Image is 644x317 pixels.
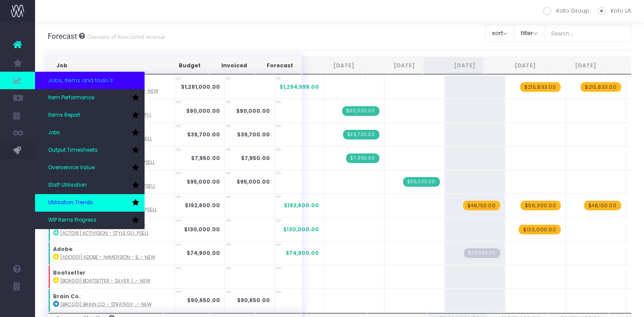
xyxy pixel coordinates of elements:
button: sort [485,24,514,42]
strong: $90,000.00 [236,107,270,115]
th: Budget [163,57,209,74]
button: filter [514,24,545,42]
td: : [48,217,175,241]
abbr: [BRC001] Brain Co. - Strategy - Brand - New [60,301,152,308]
th: Nov 25: activate to sort column ascending [484,57,544,74]
span: Streamtime Invoice: 916 – 2K Games - Deck Design Support [346,153,379,163]
span: Jobs [48,129,60,137]
strong: $90,650.00 [237,296,270,304]
th: Aug 25: activate to sort column ascending [302,57,363,74]
th: Sep 25: activate to sort column ascending [363,57,423,74]
strong: Boatsetter [53,269,85,276]
label: Koto LA [598,7,631,15]
td: : [48,289,175,312]
span: Streamtime Invoice: 905 – 2K Games - Interim Visual [342,106,379,116]
span: Forecast [48,32,77,41]
abbr: [BOA001] Boatsetter - SILVER / GOLD / PLATINUM Brand - Brand - New [60,278,150,284]
th: Dec 25: activate to sort column ascending [544,57,605,74]
td: : [48,265,175,289]
strong: $7,950.00 [241,154,270,162]
strong: $95,000.00 [187,178,220,185]
img: images/default_profile_image.png [11,300,24,313]
abbr: [ADO001] Adobe - Immersion - Brand - New [60,254,155,261]
a: Item Performance [35,89,145,107]
span: Output Timesheets [48,146,98,154]
span: Streamtime Draft Invoice: null – [ADO001] Adobe - Immersion - Brand - New [464,248,500,258]
abbr: [ACT016] Activision - Style Guide and Icon Explore - Brand - Upsell [60,230,149,237]
strong: $74,900.00 [187,249,220,257]
span: $74,900.00 [286,249,319,257]
strong: $39,700.00 [187,131,220,138]
span: Streamtime Invoice: 909 – 2K Games - Key Art [343,130,379,139]
span: wayahead Revenue Forecast Item [584,201,621,210]
a: Output Timesheets [35,142,145,159]
a: Utilisation Trends [35,194,145,212]
a: Jobs [35,124,145,142]
strong: $192,600.00 [185,202,220,209]
span: wayahead Revenue Forecast Item [520,201,561,210]
th: Job: activate to sort column ascending [48,57,163,74]
strong: $1,281,000.00 [181,83,220,91]
span: $130,000.00 [283,226,319,233]
span: $192,600.00 [284,202,319,209]
span: wayahead Revenue Forecast Item [520,82,561,92]
a: Items Report [35,107,145,124]
th: Oct 25: activate to sort column ascending [423,57,484,74]
strong: $7,950.00 [191,154,220,162]
span: wayahead Revenue Forecast Item [519,225,561,234]
a: WIP Items Progress [35,212,145,229]
a: Staff Utilisation [35,177,145,194]
span: wayahead Revenue Forecast Item [580,82,621,92]
abbr: [2KG003] Project Ethos Brand V2 - Brand - New [60,88,158,94]
span: $1,294,998.00 [280,83,319,91]
span: Item Performance [48,94,94,102]
small: Overview of forecasted revenue [85,32,165,41]
span: Overservice Value [48,164,95,172]
span: Utilisation Trends [48,199,93,207]
span: WIP Items Progress [48,216,96,224]
th: Invoiced [209,57,255,74]
strong: $95,000.00 [237,178,270,185]
span: wayahead Revenue Forecast Item [463,201,500,210]
strong: Adobe [53,245,72,253]
td: : [48,241,175,265]
span: Streamtime Invoice: 922 – 2K Games - Persona Assets [403,177,440,187]
th: Forecast [255,57,301,74]
span: Staff Utilisation [48,181,87,189]
strong: $90,650.00 [187,296,220,304]
input: Search... [544,24,632,42]
span: Items Report [48,111,80,119]
strong: $90,000.00 [186,107,220,115]
span: Jobs, items and todo's [48,76,113,85]
label: Koto Group [543,7,589,15]
a: Overservice Value [35,159,145,177]
strong: Brain Co. [53,293,81,300]
strong: $39,700.00 [237,131,270,138]
strong: $130,000.00 [184,226,220,233]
